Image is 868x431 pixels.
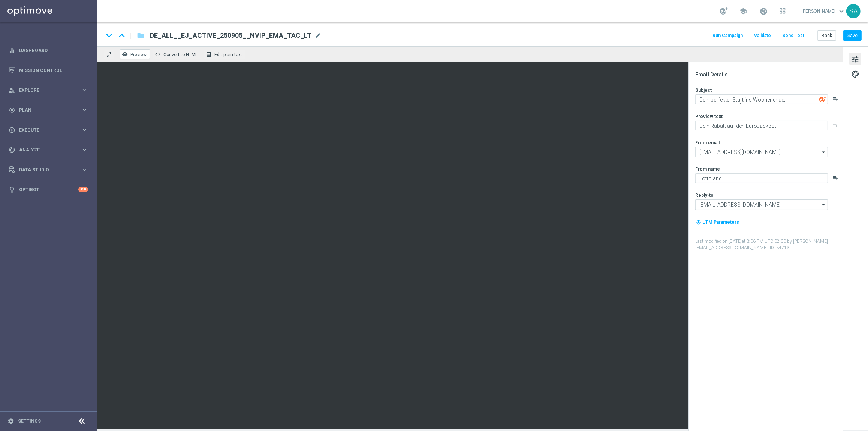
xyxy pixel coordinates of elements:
[9,147,15,153] i: track_changes
[843,30,862,41] button: Save
[695,218,740,226] button: my_location UTM Parameters
[711,31,744,41] button: Run Campaign
[81,106,88,114] i: keyboard_arrow_right
[163,52,198,57] span: Convert to HTML
[8,167,88,173] button: Data Studio keyboard_arrow_right
[817,30,836,41] button: Back
[739,7,747,15] span: school
[819,96,826,103] img: optiGenie.svg
[837,7,846,15] span: keyboard_arrow_down
[206,51,212,57] i: receipt
[81,126,88,133] i: keyboard_arrow_right
[849,68,861,80] button: palette
[9,180,88,199] div: Optibot
[19,88,81,93] span: Explore
[820,147,828,157] i: arrow_drop_down
[78,187,88,192] div: +10
[846,4,861,18] div: SA
[832,175,838,181] button: playlist_add
[19,168,81,172] span: Data Studio
[214,52,242,57] span: Edit plain text
[120,49,150,59] button: remove_red_eye Preview
[314,32,321,39] span: mode_edit
[150,31,311,40] span: DE_ALL__EJ_ACTIVE_250905__NVIP_EMA_TAC_LT
[781,31,805,41] button: Send Test
[9,166,81,173] div: Data Studio
[695,166,720,172] label: From name
[137,31,144,40] i: folder
[19,40,88,60] a: Dashboard
[695,199,828,210] input: Select
[801,6,846,17] a: [PERSON_NAME]keyboard_arrow_down
[8,107,88,113] button: gps_fixed Plan keyboard_arrow_right
[153,49,201,59] button: code Convert to HTML
[9,127,15,133] i: play_circle_outline
[130,52,147,57] span: Preview
[849,53,861,65] button: tune
[18,419,41,424] a: Settings
[7,418,14,425] i: settings
[695,147,828,157] input: Select
[19,60,88,80] a: Mission Control
[8,127,88,133] button: play_circle_outline Execute keyboard_arrow_right
[8,48,88,54] button: equalizer Dashboard
[9,40,88,60] div: Dashboard
[19,108,81,112] span: Plan
[9,107,81,114] div: Plan
[695,140,720,146] label: From email
[9,60,88,80] div: Mission Control
[8,67,88,73] button: Mission Control
[9,147,81,153] div: Analyze
[116,30,127,41] i: keyboard_arrow_up
[9,87,81,94] div: Explore
[753,31,772,41] button: Validate
[204,49,245,59] button: receipt Edit plain text
[820,200,828,210] i: arrow_drop_down
[9,87,15,94] i: person_search
[122,51,128,57] i: remove_red_eye
[103,30,115,41] i: keyboard_arrow_down
[832,122,838,128] button: playlist_add
[8,147,88,153] button: track_changes Analyze keyboard_arrow_right
[696,220,701,225] i: my_location
[851,69,859,79] span: palette
[851,54,859,64] span: tune
[19,128,81,132] span: Execute
[9,107,15,114] i: gps_fixed
[8,87,88,93] button: person_search Explore keyboard_arrow_right
[754,33,771,38] span: Validate
[768,245,789,250] span: | ID: 34713
[81,166,88,173] i: keyboard_arrow_right
[695,71,842,78] div: Email Details
[136,30,145,42] button: folder
[8,187,88,193] button: lightbulb Optibot +10
[832,96,838,102] button: playlist_add
[695,192,714,198] label: Reply-to
[19,180,78,199] a: Optibot
[81,87,88,94] i: keyboard_arrow_right
[702,220,739,225] span: UTM Parameters
[695,87,712,93] label: Subject
[695,114,723,120] label: Preview text
[9,47,15,54] i: equalizer
[9,186,15,193] i: lightbulb
[19,148,81,152] span: Analyze
[155,51,161,57] span: code
[9,127,81,133] div: Execute
[695,238,842,251] label: Last modified on [DATE] at 3:06 PM UTC-02:00 by [PERSON_NAME][EMAIL_ADDRESS][DOMAIN_NAME]
[81,146,88,153] i: keyboard_arrow_right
